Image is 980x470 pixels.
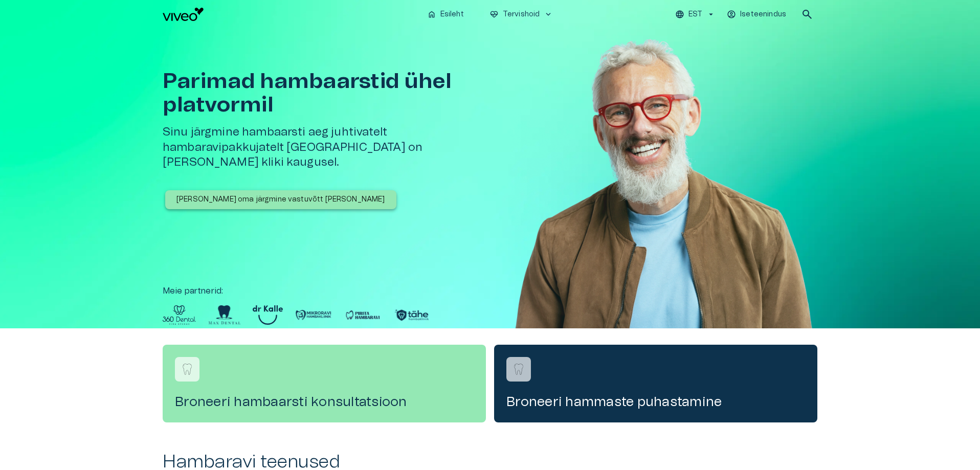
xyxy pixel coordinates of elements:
[510,29,817,359] img: Man with glasses smiling
[208,305,240,325] img: Partner logo
[740,9,786,20] p: Iseteenindus
[427,10,436,19] span: home
[506,394,805,410] h4: Broneeri hammaste puhastamine
[494,345,817,422] a: Navigate to service booking
[801,8,813,20] span: search
[511,362,526,377] img: Broneeri hammaste puhastamine logo
[163,125,494,170] h5: Sinu järgmine hambaarsti aeg juhtivatelt hambaravipakkujatelt [GEOGRAPHIC_DATA] on [PERSON_NAME] ...
[344,305,381,325] img: Partner logo
[176,194,385,205] p: [PERSON_NAME] oma järgmine vastuvõtt [PERSON_NAME]
[163,70,494,117] h1: Parimad hambaarstid ühel platvormil
[165,190,396,209] button: [PERSON_NAME] oma järgmine vastuvõtt [PERSON_NAME]
[423,7,469,22] button: homeEsileht
[485,7,558,22] button: ecg_heartTervishoidkeyboard_arrow_down
[503,9,540,20] p: Tervishoid
[180,362,195,377] img: Broneeri hambaarsti konsultatsioon logo
[253,305,283,325] img: Partner logo
[797,4,817,25] button: open search modal
[163,8,204,21] img: Viveo logo
[688,9,702,20] p: EST
[440,9,464,20] p: Esileht
[489,10,499,19] span: ecg_heart
[163,8,419,21] a: Navigate to homepage
[674,7,717,22] button: EST
[163,305,196,325] img: Partner logo
[163,285,817,297] p: Meie partnerid :
[175,394,474,410] h4: Broneeri hambaarsti konsultatsioon
[725,7,789,22] button: Iseteenindus
[544,10,553,19] span: keyboard_arrow_down
[393,305,430,325] img: Partner logo
[163,345,486,422] a: Navigate to service booking
[295,305,332,325] img: Partner logo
